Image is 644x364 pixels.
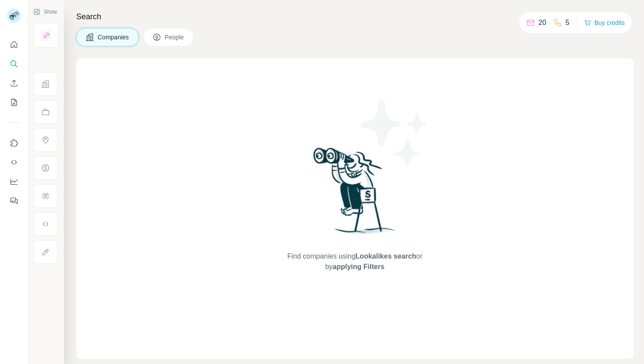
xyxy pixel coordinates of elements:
[7,75,21,91] button: Enrich CSV
[165,33,185,42] span: People
[333,263,384,270] span: applying Filters
[7,37,21,52] button: Quick start
[76,10,633,23] h4: Search
[7,56,21,72] button: Search
[7,193,21,209] button: Feedback
[584,17,625,29] button: Buy credits
[7,135,21,151] button: Use Surfe on LinkedIn
[285,251,425,272] span: Find companies using or by
[309,145,400,243] img: Surfe Illustration - Woman searching with binoculars
[355,94,434,172] img: Surfe Illustration - Stars
[7,174,21,189] button: Dashboard
[98,33,130,42] span: Companies
[566,17,570,28] p: 5
[27,5,63,18] button: Show
[355,252,416,260] span: Lookalikes search
[538,17,546,28] p: 20
[7,94,21,110] button: My lists
[7,154,21,170] button: Use Surfe API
